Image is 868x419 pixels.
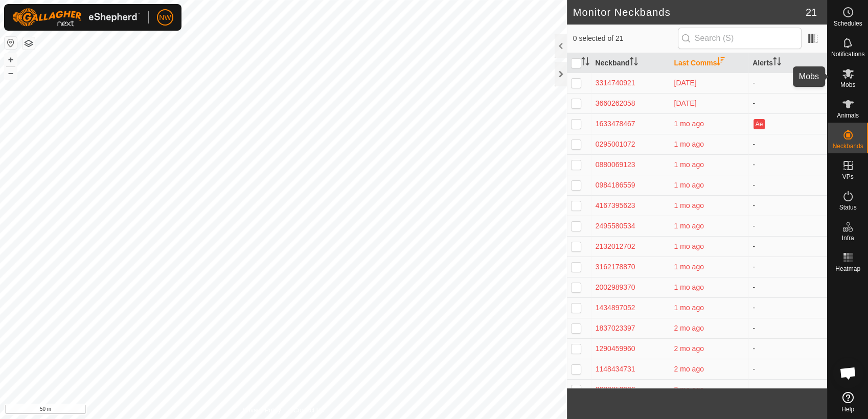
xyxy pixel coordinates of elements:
span: 3 Aug 2025, 9:27 am [674,344,703,353]
button: Reset Map [5,37,17,49]
span: 26 Aug 2025, 7:05 am [674,120,703,128]
span: 3 Aug 2025, 9:25 am [674,385,703,393]
div: 3162178870 [596,262,666,272]
div: 0984186559 [596,180,666,191]
td: - [748,379,827,400]
td: - [748,154,827,175]
span: 22 Aug 2025, 12:16 pm [674,181,703,189]
div: 3660262058 [596,98,666,109]
td: - [748,297,827,318]
span: 12 Aug 2025, 12:44 pm [674,283,703,291]
span: 22 Aug 2025, 12:15 pm [674,222,703,230]
div: Open chat [833,358,863,388]
a: Help [828,388,868,416]
span: 0 selected of 21 [573,33,678,44]
span: Help [841,406,854,412]
div: 1633478467 [596,119,666,129]
td: - [748,338,827,359]
span: Mobs [840,82,855,88]
td: - [748,359,827,379]
span: Notifications [831,51,864,57]
span: 21 Sept 2025, 12:29 pm [674,99,696,107]
span: Neckbands [832,143,863,149]
p-sorticon: Activate to sort [717,59,725,67]
span: 12 Aug 2025, 12:35 pm [674,304,703,312]
td: - [748,73,827,93]
span: Animals [837,112,859,119]
button: Ae [753,119,765,129]
div: 0880069123 [596,159,666,170]
td: - [748,175,827,195]
span: Heatmap [835,266,860,272]
button: + [5,54,17,66]
input: Search (S) [678,28,802,49]
div: 2002989370 [596,282,666,293]
div: 3314740921 [596,78,666,88]
div: 4167395623 [596,200,666,211]
p-sorticon: Activate to sort [773,59,781,67]
span: VPs [842,174,853,180]
div: 1290459960 [596,343,666,354]
span: 22 Aug 2025, 12:16 pm [674,201,703,209]
div: 1434897052 [596,302,666,313]
span: 29 Sept 2025, 1:52 pm [674,79,696,87]
td: - [748,277,827,297]
div: 0295001072 [596,139,666,150]
span: 21 [806,5,817,20]
td: - [748,216,827,236]
p-sorticon: Activate to sort [581,59,589,67]
span: Schedules [833,20,862,27]
span: 22 Aug 2025, 12:14 pm [674,263,703,271]
td: - [748,195,827,216]
a: Privacy Policy [243,406,281,415]
td: - [748,134,827,154]
th: Neckband [591,53,670,73]
span: NW [159,12,171,23]
td: - [748,236,827,257]
td: - [748,93,827,113]
span: 4 Aug 2025, 12:05 am [674,324,703,332]
p-sorticon: Activate to sort [630,59,638,67]
div: 1148434731 [596,364,666,375]
div: 1837023397 [596,323,666,334]
img: Gallagher Logo [12,8,140,27]
th: Last Comms [670,53,748,73]
div: 2132012702 [596,241,666,252]
span: Status [839,204,856,211]
td: - [748,257,827,277]
span: 25 Aug 2025, 12:36 pm [674,140,703,148]
span: Infra [841,235,854,241]
span: 22 Aug 2025, 12:15 pm [674,242,703,250]
a: Contact Us [293,406,324,415]
td: - [748,318,827,338]
h2: Monitor Neckbands [573,6,806,18]
button: – [5,67,17,79]
th: Alerts [748,53,827,73]
span: 3 Aug 2025, 9:25 am [674,365,703,373]
span: 22 Aug 2025, 12:18 pm [674,160,703,169]
div: 2495580534 [596,221,666,231]
div: 0683852926 [596,384,666,395]
button: Map Layers [22,37,35,50]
